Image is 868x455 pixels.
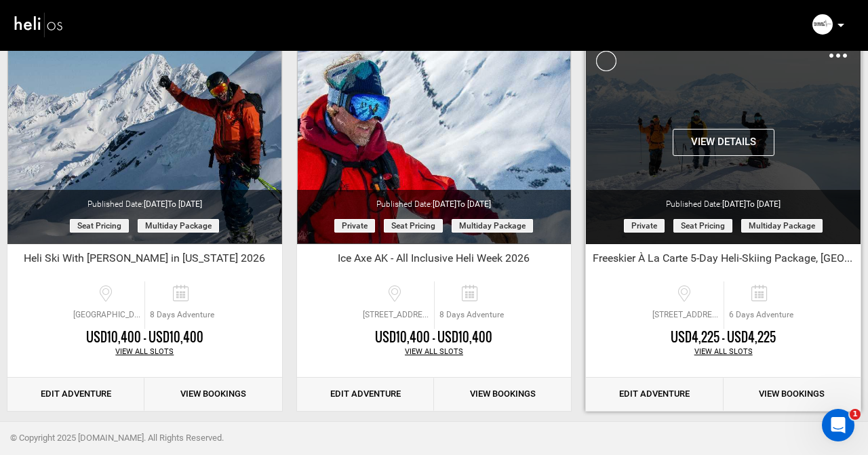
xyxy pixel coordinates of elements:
[7,347,282,357] div: View All Slots
[741,219,823,233] span: Multiday package
[649,309,724,321] span: [STREET_ADDRESS][PERSON_NAME]
[724,378,861,411] a: View Bookings
[359,309,434,321] span: [STREET_ADDRESS][PERSON_NAME]
[7,329,282,347] div: USD10,400 - USD10,400
[7,190,282,210] div: Published Date:
[334,219,375,233] span: Private
[586,378,723,411] a: Edit Adventure
[850,409,861,420] span: 1
[829,54,847,58] img: images
[435,309,509,321] span: 8 Days Adventure
[14,9,64,39] img: heli-logo
[724,309,798,321] span: 6 Days Adventure
[7,378,144,411] a: Edit Adventure
[297,378,434,411] a: Edit Adventure
[586,329,861,347] div: USD4,225 - USD4,225
[70,309,144,321] span: [GEOGRAPHIC_DATA][PERSON_NAME], [GEOGRAPHIC_DATA]
[167,199,202,209] span: to [DATE]
[822,409,854,441] iframe: Intercom live chat
[7,251,282,271] div: Heli Ski With [PERSON_NAME] in [US_STATE] 2026
[456,199,491,209] span: to [DATE]
[145,309,219,321] span: 8 Days Adventure
[433,199,491,209] span: [DATE]
[297,347,572,357] div: View All Slots
[144,199,202,209] span: [DATE]
[138,219,219,233] span: Multiday package
[586,251,861,271] div: Freeskier À La Carte 5-Day Heli-Skiing Package, [GEOGRAPHIC_DATA], [US_STATE]
[297,190,572,210] div: Published Date:
[812,14,833,35] img: 2fc09df56263535bfffc428f72fcd4c8.png
[144,378,281,411] a: View Bookings
[297,251,572,271] div: Ice Axe AK - All Inclusive Heli Week 2026
[673,219,732,233] span: Seat Pricing
[746,199,781,209] span: to [DATE]
[452,219,533,233] span: Multiday package
[586,347,861,357] div: View All Slots
[384,219,443,233] span: Seat Pricing
[722,199,781,209] span: [DATE]
[586,190,861,210] div: Published Date:
[673,129,774,156] button: View Details
[434,378,571,411] a: View Bookings
[70,219,129,233] span: Seat Pricing
[297,329,572,347] div: USD10,400 - USD10,400
[624,219,665,233] span: Private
